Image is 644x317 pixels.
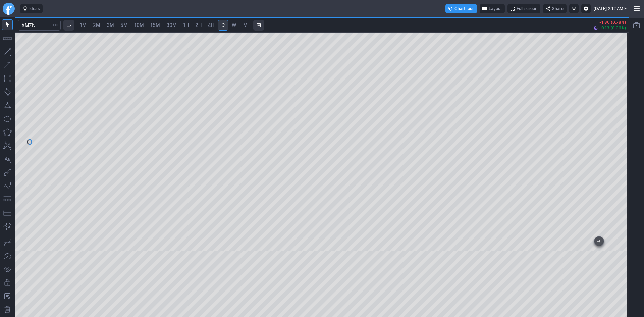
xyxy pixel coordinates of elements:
button: Remove all drawings [2,304,13,315]
span: Ideas [29,5,40,12]
a: 1M [77,20,90,31]
span: 5M [120,22,128,28]
button: Rectangle [2,73,13,84]
span: 15M [150,22,160,28]
span: +0.13 (0.06%) [599,26,626,30]
button: Ideas [20,4,43,13]
button: Drawings autosave: Off [2,251,13,261]
span: 2M [93,22,100,28]
span: D [221,22,225,28]
button: Fibonacci retracements [2,194,13,205]
button: Drawing mode: Single [2,237,13,248]
button: Interval [63,20,74,31]
span: Chart tour [454,5,474,12]
button: Share [543,4,567,13]
a: M [240,20,251,31]
button: Add note [2,291,13,302]
button: Full screen [507,4,540,13]
button: Brush [2,167,13,178]
a: 2H [192,20,205,31]
p: -1.80 (0.78%) [594,20,626,24]
a: 30M [163,20,180,31]
button: Arrow [2,60,13,70]
input: Search [18,20,61,31]
span: [DATE] 2:12 AM ET [593,5,629,12]
a: 2M [90,20,103,31]
a: 1H [180,20,192,31]
span: 2H [195,22,202,28]
span: Full screen [517,5,537,12]
span: 1H [183,22,189,28]
button: Elliott waves [2,180,13,191]
button: Lock drawings [2,277,13,288]
button: Mouse [2,19,13,30]
span: W [232,22,236,28]
button: Triangle [2,100,13,111]
button: Chart tour [445,4,477,13]
button: Position [2,207,13,218]
span: 1M [80,22,87,28]
button: Search [51,20,60,31]
a: 3M [104,20,117,31]
button: Settings [581,4,591,13]
a: 5M [117,20,131,31]
span: M [243,22,248,28]
span: 30M [166,22,177,28]
a: Finviz.com [3,3,15,15]
a: 4H [205,20,217,31]
span: 4H [208,22,214,28]
a: W [229,20,239,31]
button: XABCD [2,140,13,151]
button: Measure [2,33,13,44]
button: Ellipse [2,113,13,124]
button: Range [253,20,264,31]
button: Jump to the most recent bar [594,236,604,246]
button: Line [2,46,13,57]
a: 15M [147,20,163,31]
button: Rotated rectangle [2,87,13,97]
button: Portfolio watchlist [631,20,642,31]
button: Toggle light mode [569,4,579,13]
button: Hide drawings [2,264,13,275]
span: Share [552,5,563,12]
span: 10M [134,22,144,28]
span: Layout [489,5,502,12]
a: 10M [131,20,147,31]
button: Anchored VWAP [2,221,13,231]
a: D [218,20,228,31]
button: Layout [480,4,505,13]
span: 3M [107,22,114,28]
button: Text [2,154,13,164]
button: Polygon [2,127,13,138]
